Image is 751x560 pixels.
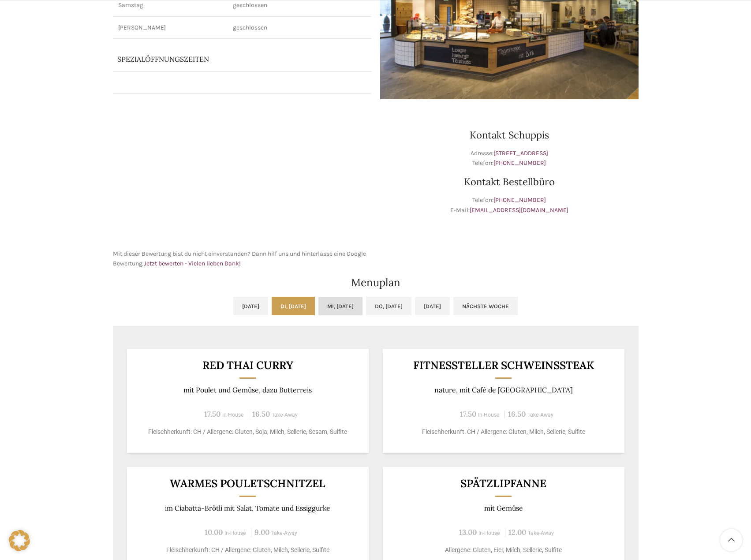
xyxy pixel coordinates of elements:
[233,23,366,32] p: geschlossen
[118,23,222,32] p: [PERSON_NAME]
[138,386,358,394] p: mit Poulet und Gemüse, dazu Butterreis
[393,360,613,371] h3: Fitnessteller Schweinssteak
[113,249,371,269] p: Mit dieser Bewertung bist du nicht einverstanden? Dann hilf uns und hinterlasse eine Google Bewer...
[380,149,639,168] p: Adresse: Telefon:
[508,527,526,537] span: 12.00
[393,545,613,555] p: Allergene: Gluten, Eier, Milch, Sellerie, Sulfite
[528,530,554,536] span: Take-Away
[478,412,500,418] span: In-House
[720,529,742,551] a: Scroll to top button
[527,412,553,418] span: Take-Away
[222,412,244,418] span: In-House
[271,530,297,536] span: Take-Away
[393,427,613,437] p: Fleischherkunft: CH / Allergene: Gluten, Milch, Sellerie, Sulfite
[117,54,324,64] p: Spezialöffnungszeiten
[380,130,639,140] h3: Kontakt Schuppis
[459,527,477,537] span: 13.00
[233,297,268,315] a: [DATE]
[393,478,613,489] h3: Spätzlipfanne
[380,177,639,187] h3: Kontakt Bestellbüro
[393,504,613,512] p: mit Gemüse
[272,412,298,418] span: Take-Away
[224,530,246,536] span: In-House
[138,427,358,437] p: Fleischherkunft: CH / Allergene: Gluten, Soja, Milch, Sellerie, Sesam, Sulfite
[138,360,358,371] h3: Red Thai Curry
[254,527,269,537] span: 9.00
[118,1,222,10] p: Samstag
[138,504,358,512] p: im Ciabatta-Brötli mit Salat, Tomate und Essiggurke
[113,277,639,288] h2: Menuplan
[478,530,500,536] span: In-House
[252,409,270,419] span: 16.50
[318,297,362,315] a: Mi, [DATE]
[493,159,546,167] a: [PHONE_NUMBER]
[415,297,450,315] a: [DATE]
[453,297,518,315] a: Nächste Woche
[205,527,223,537] span: 10.00
[460,409,476,419] span: 17.50
[470,206,568,214] a: [EMAIL_ADDRESS][DOMAIN_NAME]
[380,195,639,215] p: Telefon: E-Mail:
[393,386,613,394] p: nature, mit Café de [GEOGRAPHIC_DATA]
[233,1,366,10] p: geschlossen
[204,409,220,419] span: 17.50
[493,196,546,204] a: [PHONE_NUMBER]
[144,260,241,267] a: Jetzt bewerten - Vielen lieben Dank!
[366,297,411,315] a: Do, [DATE]
[493,149,548,157] a: [STREET_ADDRESS]
[113,108,371,240] iframe: schwyter schuppis
[138,478,358,489] h3: Warmes Pouletschnitzel
[508,409,526,419] span: 16.50
[138,545,358,555] p: Fleischherkunft: CH / Allergene: Gluten, Milch, Sellerie, Sulfite
[272,297,315,315] a: Di, [DATE]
